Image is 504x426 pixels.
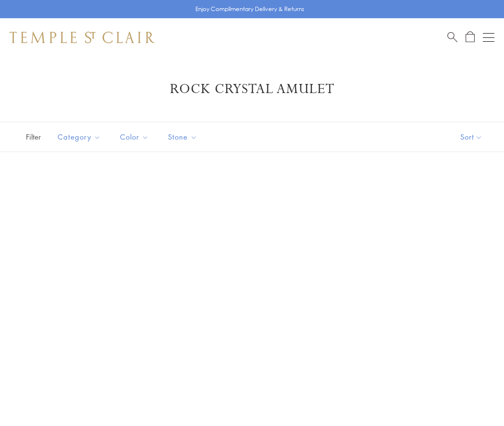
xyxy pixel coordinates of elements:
[439,122,504,152] button: Show sort by
[50,126,108,148] button: Category
[161,126,204,148] button: Stone
[466,31,475,43] a: Open Shopping Bag
[113,126,156,148] button: Color
[10,32,155,43] img: Temple St. Clair
[115,131,156,143] span: Color
[53,131,108,143] span: Category
[163,131,204,143] span: Stone
[24,81,480,98] h1: Rock Crystal Amulet
[195,4,304,14] p: Enjoy Complimentary Delivery & Returns
[447,31,457,43] a: Search
[483,32,494,43] button: Open navigation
